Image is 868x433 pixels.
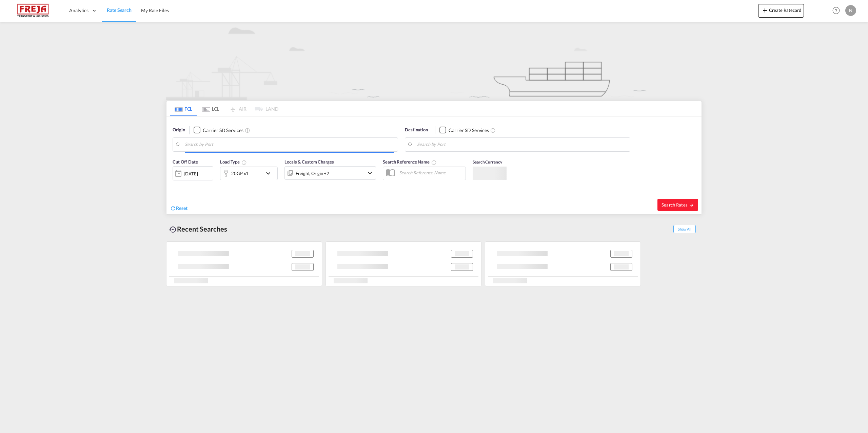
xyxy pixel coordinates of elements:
[170,101,197,116] md-tab-item: FCL
[69,7,88,14] span: Analytics
[241,160,247,165] md-icon: Select multiple loads to view rates
[231,169,249,178] div: 20GP x1
[220,167,278,180] div: 20GP x1icon-chevron-down
[170,101,278,116] md-pagination-wrapper: Use the left and right arrow keys to navigate between tabs
[184,171,198,177] div: [DATE]
[284,166,376,180] div: Freight Origin Destination Dock Stuffingicon-chevron-down
[173,180,178,189] md-datepicker: Select
[396,168,466,178] input: Search Reference Name
[284,159,334,165] span: Locals & Custom Charges
[449,127,489,134] div: Carrier SD Services
[141,7,169,13] span: My Rate Files
[194,127,243,134] md-checkbox: Checkbox No Ink
[405,127,428,133] span: Destination
[245,128,250,133] md-icon: Unchecked: Search for CY (Container Yard) services for all selected carriers.Checked : Search for...
[845,5,856,16] div: N
[173,159,198,165] span: Cut Off Date
[10,3,56,18] img: 586607c025bf11f083711d99603023e7.png
[197,101,224,116] md-tab-item: LCL
[173,127,185,133] span: Origin
[761,6,769,14] md-icon: icon-plus 400-fg
[169,225,177,234] md-icon: icon-backup-restore
[830,5,845,17] div: Help
[203,127,243,134] div: Carrier SD Services
[383,159,437,165] span: Search Reference Name
[264,169,276,177] md-icon: icon-chevron-down
[673,225,696,233] span: Show All
[689,203,694,208] md-icon: icon-arrow-right
[473,159,502,165] span: Search Currency
[439,127,489,134] md-checkbox: Checkbox No Ink
[166,116,702,214] div: Origin Checkbox No InkUnchecked: Search for CY (Container Yard) services for all selected carrier...
[657,199,698,211] button: Search Ratesicon-arrow-right
[296,169,329,178] div: Freight Origin Destination Dock Stuffing
[107,7,132,13] span: Rate Search
[185,139,394,150] input: Search by Port
[166,221,230,237] div: Recent Searches
[490,128,496,133] md-icon: Unchecked: Search for CY (Container Yard) services for all selected carriers.Checked : Search for...
[220,159,247,165] span: Load Type
[758,4,804,18] button: icon-plus 400-fgCreate Ratecard
[417,139,627,150] input: Search by Port
[830,5,842,16] span: Help
[176,205,188,211] span: Reset
[170,205,188,212] div: icon-refreshReset
[662,202,694,208] span: Search Rates
[166,22,702,100] img: new-FCL.png
[431,160,437,165] md-icon: Your search will be saved by the below given name
[366,169,374,177] md-icon: icon-chevron-down
[170,205,176,211] md-icon: icon-refresh
[173,166,213,180] div: [DATE]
